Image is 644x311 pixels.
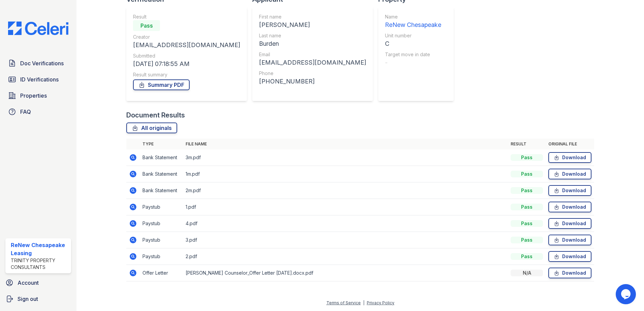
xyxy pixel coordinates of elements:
[140,149,183,166] td: Bank Statement
[548,251,591,262] a: Download
[511,237,543,243] div: Pass
[326,300,361,305] a: Terms of Service
[133,13,240,20] div: Result
[511,171,543,177] div: Pass
[363,300,364,305] div: |
[140,182,183,199] td: Bank Statement
[20,92,47,100] span: Properties
[140,232,183,248] td: Paystub
[385,32,441,39] div: Unit number
[3,22,74,35] img: CE_Logo_Blue-a8612792a0a2168367f1c8372b55b34899dd931a85d93a1a3d3e32e68fde9ad4.png
[259,58,366,67] div: [EMAIL_ADDRESS][DOMAIN_NAME]
[133,71,240,78] div: Result summary
[511,187,543,194] div: Pass
[546,139,594,149] th: Original file
[126,123,177,133] a: All originals
[183,215,508,232] td: 4.pdf
[511,220,543,227] div: Pass
[20,108,31,116] span: FAQ
[183,149,508,166] td: 3m.pdf
[11,257,68,271] div: Trinity Property Consultants
[5,73,71,86] a: ID Verifications
[259,70,366,77] div: Phone
[385,13,441,30] a: Name ReNew Chesapeake
[183,199,508,215] td: 1.pdf
[385,39,441,48] div: C
[259,32,366,39] div: Last name
[183,248,508,265] td: 2.pdf
[259,51,366,58] div: Email
[259,20,366,30] div: [PERSON_NAME]
[20,59,64,67] span: Doc Verifications
[385,58,441,67] div: -
[133,34,240,40] div: Creator
[140,265,183,281] td: Offer Letter
[183,232,508,248] td: 3.pdf
[259,39,366,48] div: Burden
[511,154,543,161] div: Pass
[548,169,591,179] a: Download
[548,185,591,196] a: Download
[548,268,591,278] a: Download
[511,270,543,276] div: N/A
[367,300,394,305] a: Privacy Policy
[133,40,240,50] div: [EMAIL_ADDRESS][DOMAIN_NAME]
[20,75,59,83] span: ID Verifications
[511,253,543,260] div: Pass
[616,284,637,304] iframe: chat widget
[18,279,39,287] span: Account
[133,53,240,59] div: Submitted
[5,105,71,118] a: FAQ
[133,59,240,69] div: [DATE] 07:18:55 AM
[548,218,591,229] a: Download
[259,13,366,20] div: First name
[385,13,441,20] div: Name
[133,20,160,31] div: Pass
[548,202,591,212] a: Download
[511,204,543,210] div: Pass
[133,79,190,90] a: Summary PDF
[140,199,183,215] td: Paystub
[259,77,366,86] div: [PHONE_NUMBER]
[385,20,441,30] div: ReNew Chesapeake
[3,292,74,306] a: Sign out
[548,152,591,163] a: Download
[508,139,546,149] th: Result
[140,215,183,232] td: Paystub
[183,265,508,281] td: [PERSON_NAME] Counselor_Offer Letter [DATE].docx.pdf
[3,276,74,289] a: Account
[5,57,71,70] a: Doc Verifications
[5,89,71,102] a: Properties
[18,295,38,303] span: Sign out
[140,139,183,149] th: Type
[140,248,183,265] td: Paystub
[126,110,185,120] div: Document Results
[11,241,68,257] div: ReNew Chesapeake Leasing
[183,139,508,149] th: File name
[385,51,441,58] div: Target move in date
[183,182,508,199] td: 2m.pdf
[140,166,183,182] td: Bank Statement
[183,166,508,182] td: 1m.pdf
[548,235,591,245] a: Download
